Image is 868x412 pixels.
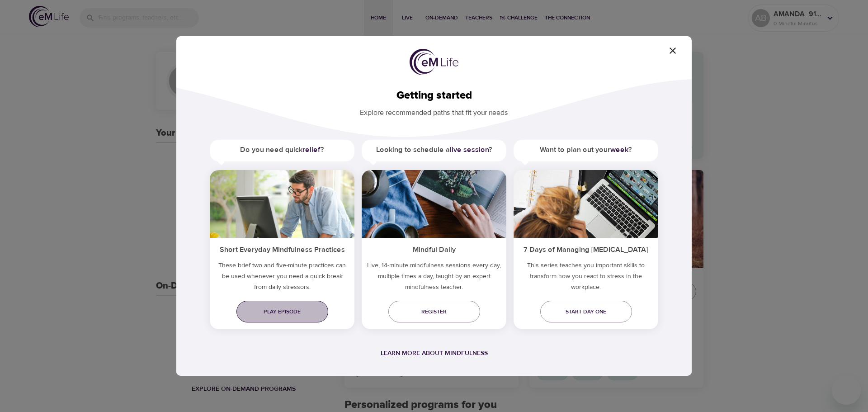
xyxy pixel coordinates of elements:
h5: 7 Days of Managing [MEDICAL_DATA] [514,238,658,260]
h2: Getting started [191,89,677,102]
span: Start day one [547,307,625,317]
a: Register [388,301,480,322]
h5: Looking to schedule a ? [362,140,506,160]
a: week [610,145,628,154]
h5: Short Everyday Mindfulness Practices [210,238,354,260]
h5: These brief two and five-minute practices can be used whenever you need a quick break from daily ... [210,260,354,296]
h5: Mindful Daily [362,238,506,260]
p: This series teaches you important skills to transform how you react to stress in the workplace. [514,260,658,296]
img: ims [210,170,354,238]
span: Play episode [244,307,321,317]
a: live session [450,145,489,154]
img: ims [362,170,506,238]
p: Live, 14-minute mindfulness sessions every day, multiple times a day, taught by an expert mindful... [362,260,506,296]
a: Start day one [540,301,632,322]
img: ims [514,170,658,238]
a: Learn more about mindfulness [381,349,488,357]
span: Register [396,307,473,317]
h5: Want to plan out your ? [514,140,658,160]
h5: Do you need quick ? [210,140,354,160]
img: logo [410,49,458,75]
a: relief [302,145,321,154]
p: Explore recommended paths that fit your needs [191,102,677,118]
a: Play episode [236,301,328,322]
